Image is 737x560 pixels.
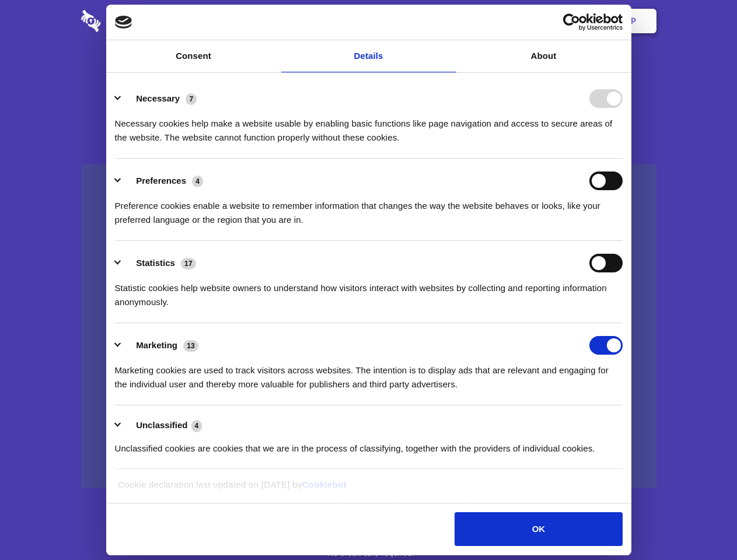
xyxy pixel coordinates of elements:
img: logo-wordmark-white-trans-d4663122ce5f474addd5e946df7df03e33cb6a1c49d2221995e7729f52c070b2.svg [81,10,181,32]
button: Preferences (4) [115,171,211,190]
span: 13 [183,340,198,352]
div: Marketing cookies are used to track visitors across websites. The intention is to display ads tha... [115,355,623,391]
div: Cookie declaration last updated on [DATE] by [109,478,628,501]
button: Unclassified (4) [115,418,209,433]
a: Cookiebot [302,480,347,489]
h4: Auto-redaction of sensitive data, encrypted data sharing and self-destructing private chats. Shar... [81,106,656,145]
button: Statistics (17) [115,254,204,272]
button: OK [455,512,622,546]
span: 4 [191,420,202,432]
button: Marketing (13) [115,336,206,355]
div: Necessary cookies help make a website usable by enabling basic functions like page navigation and... [115,108,623,145]
button: Necessary (7) [115,89,204,108]
a: Contact [473,3,527,39]
div: Statistic cookies help website owners to understand how visitors interact with websites by collec... [115,272,623,309]
span: 17 [181,258,196,269]
h1: Eliminate Slack Data Loss. [81,52,656,94]
span: 7 [186,93,197,105]
label: Marketing [136,340,177,350]
div: Unclassified cookies are cookies that we are in the process of classifying, together with the pro... [115,433,623,456]
a: Consent [106,40,281,72]
a: Usercentrics Cookiebot - opens in a new window [521,13,623,31]
a: About [456,40,631,72]
div: Preference cookies enable a website to remember information that changes the way the website beha... [115,190,623,227]
iframe: Drift Widget Chat Controller [679,502,723,546]
a: Pricing [343,3,393,39]
label: Necessary [136,93,180,103]
a: Login [529,3,580,39]
span: 4 [192,176,203,187]
label: Statistics [136,258,175,268]
a: Details [281,40,456,72]
img: logo [115,16,132,29]
a: Wistia video thumbnail [81,164,656,488]
label: Preferences [136,176,186,185]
